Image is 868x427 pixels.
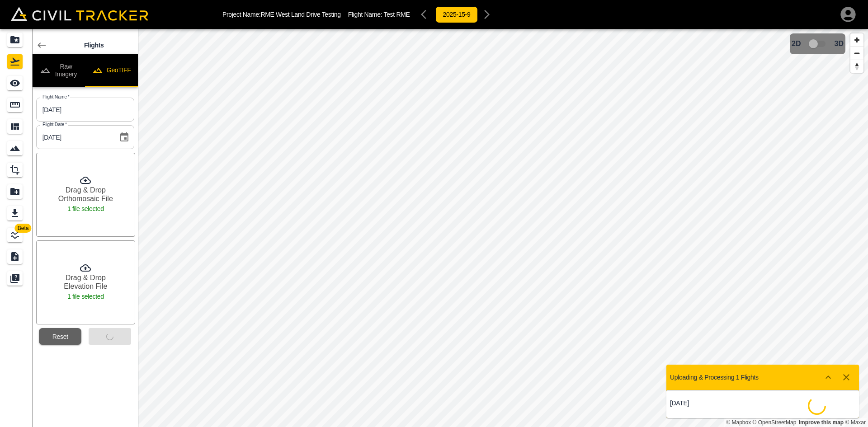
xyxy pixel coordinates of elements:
button: Show more [819,368,837,386]
button: Reset bearing to north [850,60,863,73]
a: Mapbox [726,419,751,426]
p: Flight Name: [348,11,410,18]
a: Map feedback [799,419,844,426]
button: Zoom in [850,33,863,47]
span: Test RME [383,11,410,18]
span: 3D model not uploaded yet [805,35,831,52]
span: Processing [807,396,827,416]
span: 3D [835,40,844,48]
button: Zoom out [850,47,863,60]
p: [DATE] [670,399,763,407]
p: Project Name: RME West Land Drive Testing [222,11,341,18]
a: OpenStreetMap [753,419,797,426]
button: 2025-15-9 [435,6,478,23]
p: Uploading & Processing 1 Flights [670,374,759,381]
canvas: Map [138,29,868,427]
span: 2D [792,40,801,48]
a: Maxar [845,419,866,426]
img: Civil Tracker [11,7,148,21]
